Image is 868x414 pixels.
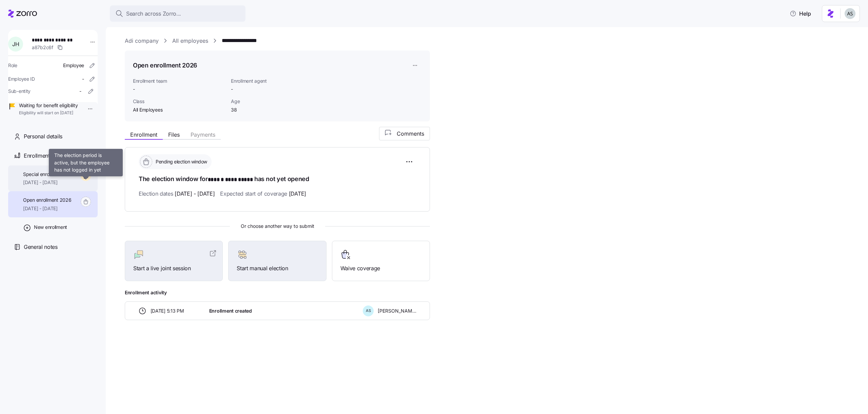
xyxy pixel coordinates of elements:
[19,102,78,109] span: Waiting for benefit eligibility
[34,224,67,231] span: New enrollment
[23,171,75,178] span: Special enrollment 2027
[23,197,71,203] span: Open enrollment 2026
[151,308,184,314] span: [DATE] 5:13 PM
[24,152,52,160] span: Enrollments
[340,264,421,273] span: Waive coverage
[209,308,252,314] span: Enrollment created
[172,37,208,45] a: All employees
[24,243,58,251] span: General notes
[82,76,84,82] span: -
[139,175,416,184] h1: The election window for has not yet opened
[790,9,811,18] span: Help
[231,86,233,93] span: -
[397,130,424,138] span: Comments
[125,37,159,45] a: Adi company
[126,9,181,18] span: Search across Zorro...
[12,41,19,47] span: J H
[231,78,299,84] span: Enrollment agent
[8,88,31,95] span: Sub-entity
[23,179,75,186] span: [DATE] - [DATE]
[378,308,416,314] span: [PERSON_NAME]
[8,62,17,69] span: Role
[125,289,430,296] span: Enrollment activity
[289,190,306,198] span: [DATE]
[130,132,157,137] span: Enrollment
[133,264,214,273] span: Start a live joint session
[133,61,197,70] h1: Open enrollment 2026
[168,132,180,137] span: Files
[231,98,299,105] span: Age
[79,88,81,95] span: -
[133,106,225,113] span: All Employees
[125,222,430,230] span: Or choose another way to submit
[845,8,855,19] img: c4d3a52e2a848ea5f7eb308790fba1e4
[154,158,207,165] span: Pending election window
[32,44,53,51] span: a87b2c6f
[220,190,306,198] span: Expected start of coverage
[231,106,299,113] span: 38
[23,205,71,212] span: [DATE] - [DATE]
[19,110,78,116] span: Eligibility will start on [DATE]
[110,5,245,22] button: Search across Zorro...
[139,190,215,198] span: Election dates
[366,309,371,313] span: A S
[237,264,318,273] span: Start manual election
[191,132,215,137] span: Payments
[133,78,225,84] span: Enrollment team
[8,76,35,82] span: Employee ID
[63,62,84,69] span: Employee
[379,127,430,140] button: Comments
[133,98,225,105] span: Class
[24,132,62,141] span: Personal details
[784,7,816,20] button: Help
[133,86,225,93] span: -
[175,190,215,198] span: [DATE] - [DATE]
